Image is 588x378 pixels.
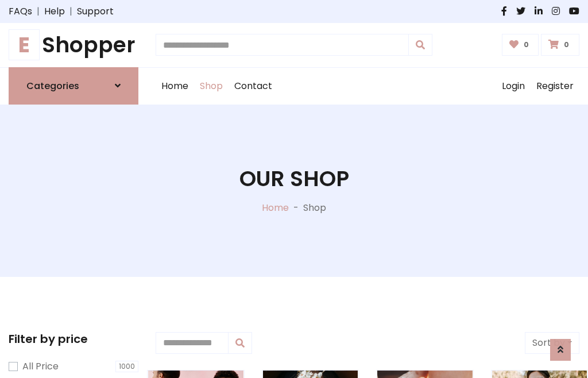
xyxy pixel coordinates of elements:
a: Shop [194,68,229,105]
a: Home [156,68,194,105]
span: | [65,5,77,18]
a: Categories [9,67,138,105]
span: 0 [521,40,532,50]
a: Contact [229,68,278,105]
a: EShopper [9,32,138,58]
p: - [289,201,303,215]
a: Support [77,5,114,18]
a: Help [44,5,65,18]
a: Register [531,68,579,105]
a: Home [262,201,289,214]
a: Login [496,68,531,105]
a: 0 [541,34,579,56]
a: FAQs [9,5,32,18]
span: 0 [561,40,572,50]
span: E [9,29,40,60]
label: All Price [22,360,59,373]
h1: Shopper [9,32,138,58]
p: Shop [303,201,326,215]
button: Sort by [525,332,579,354]
span: | [32,5,44,18]
a: 0 [502,34,539,56]
h5: Filter by price [9,332,138,346]
h1: Our Shop [239,166,349,192]
h6: Categories [26,80,79,91]
span: 1000 [115,361,138,372]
